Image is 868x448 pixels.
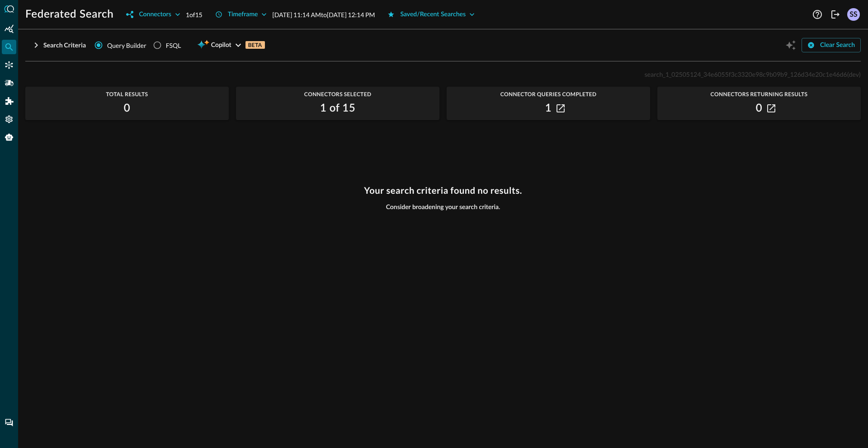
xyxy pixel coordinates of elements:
div: Connectors [139,9,171,20]
div: FSQL [166,41,181,50]
div: Summary Insights [2,22,16,36]
div: Clear Search [820,40,855,51]
span: Consider broadening your search criteria. [386,203,500,211]
div: Connectors [2,58,16,72]
button: Clear Search [802,38,861,52]
button: Connectors [121,7,185,22]
div: Settings [2,112,16,126]
div: Pipelines [2,76,16,90]
p: [DATE] 11:14 AM to [DATE] 12:14 PM [272,10,375,19]
span: Copilot [211,40,231,51]
span: (dev) [847,70,861,78]
div: Federated Search [2,40,16,54]
h2: 1 of 15 [320,101,355,116]
div: Timeframe [228,9,258,20]
button: Timeframe [210,7,273,22]
span: Total Results [25,91,229,98]
h3: Your search criteria found no results. [364,185,522,196]
div: Addons [2,94,17,108]
span: Connectors Returning Results [657,91,861,98]
div: Query Agent [2,130,16,145]
div: SS [847,8,860,21]
h2: 0 [756,101,762,116]
span: Connector Queries Completed [447,91,650,98]
div: Search Criteria [43,40,86,51]
button: Saved/Recent Searches [382,7,480,22]
span: Connectors Selected [236,91,439,98]
h2: 1 [545,101,552,116]
button: Help [810,7,825,22]
button: Search Criteria [25,38,91,52]
div: Saved/Recent Searches [400,9,466,20]
div: Chat [2,415,16,430]
h1: Federated Search [25,7,113,22]
button: CopilotBETA [192,38,270,52]
p: BETA [245,41,265,49]
h2: 0 [124,101,130,116]
button: Logout [828,7,843,22]
span: search_1_02505124_34e6055f3c3320e98c9b09b9_126d34e20c1e46d6 [645,70,847,78]
span: Query Builder [107,41,146,50]
p: 1 of 15 [186,10,203,19]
